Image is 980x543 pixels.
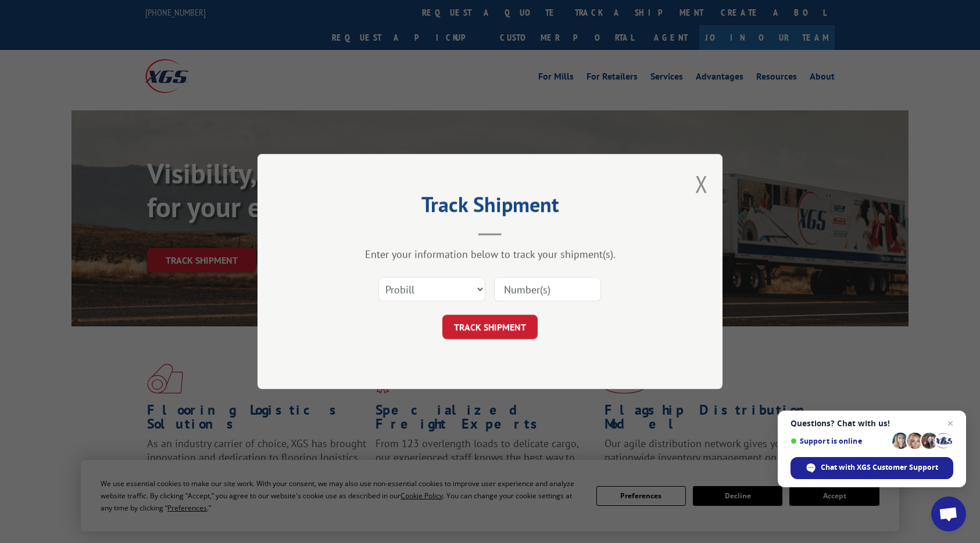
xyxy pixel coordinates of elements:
span: Questions? Chat with us! [791,419,953,428]
div: Open chat [931,497,966,531]
h2: Track Shipment [316,196,664,218]
button: Close modal [695,168,708,199]
span: Chat with XGS Customer Support [821,462,938,473]
div: Chat with XGS Customer Support [791,457,953,479]
span: Support is online [791,437,888,445]
span: Close chat [943,416,957,430]
input: Number(s) [494,277,601,301]
div: Enter your information below to track your shipment(s). [316,247,664,261]
button: TRACK SHIPMENT [442,315,538,339]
